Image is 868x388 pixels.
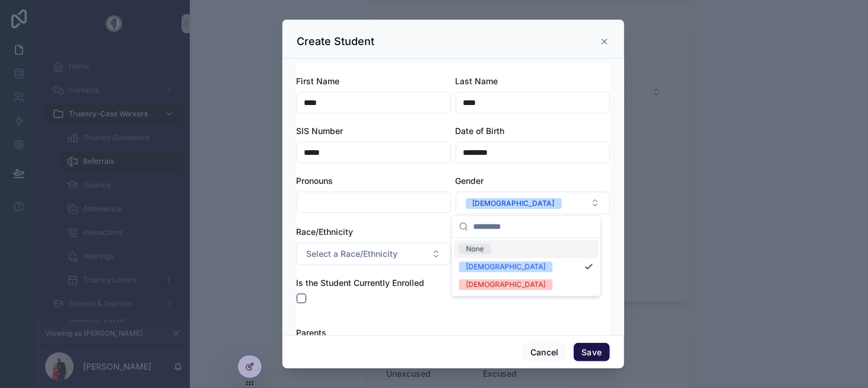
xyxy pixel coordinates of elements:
[452,238,601,296] div: Suggestions
[523,343,567,362] button: Cancel
[297,76,340,86] span: First Name
[456,176,484,186] span: Gender
[473,198,555,209] div: [DEMOGRAPHIC_DATA]
[466,279,546,290] div: [DEMOGRAPHIC_DATA]
[297,176,333,186] span: Pronouns
[297,227,354,237] span: Race/Ethnicity
[466,262,546,272] div: [DEMOGRAPHIC_DATA]
[297,34,375,49] h3: Create Student
[307,248,398,260] span: Select a Race/Ethnicity
[297,327,327,338] span: Parents
[466,244,484,255] div: None
[456,192,610,214] button: Select Button
[297,126,344,136] span: SIS Number
[456,126,505,136] span: Date of Birth
[456,76,498,86] span: Last Name
[297,243,451,265] button: Select Button
[574,343,609,362] button: Save
[297,278,425,288] span: Is the Student Currently Enrolled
